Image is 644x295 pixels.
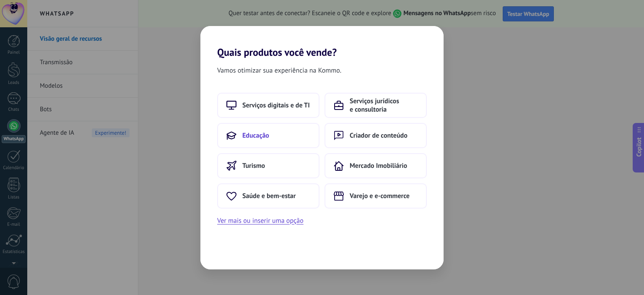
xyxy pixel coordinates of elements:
span: Saúde e bem-estar [242,192,296,200]
span: Serviços jurídicos e consultoria [350,97,418,114]
span: Turismo [242,162,265,170]
span: Serviços digitais e de TI [242,101,310,110]
button: Serviços digitais e de TI [217,93,319,118]
button: Serviços jurídicos e consultoria [325,93,427,118]
button: Saúde e bem-estar [217,183,319,209]
h2: Quais produtos você vende? [200,26,444,58]
button: Criador de conteúdo [325,123,427,148]
button: Educação [217,123,319,148]
span: Educação [242,131,269,140]
span: Mercado Imobiliário [350,162,407,170]
button: Turismo [217,153,319,178]
button: Mercado Imobiliário [325,153,427,178]
span: Vamos otimizar sua experiência na Kommo. [217,65,341,76]
button: Varejo e e-commerce [325,183,427,209]
span: Criador de conteúdo [350,131,408,140]
span: Varejo e e-commerce [350,192,410,200]
button: Ver mais ou inserir uma opção [217,215,304,226]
